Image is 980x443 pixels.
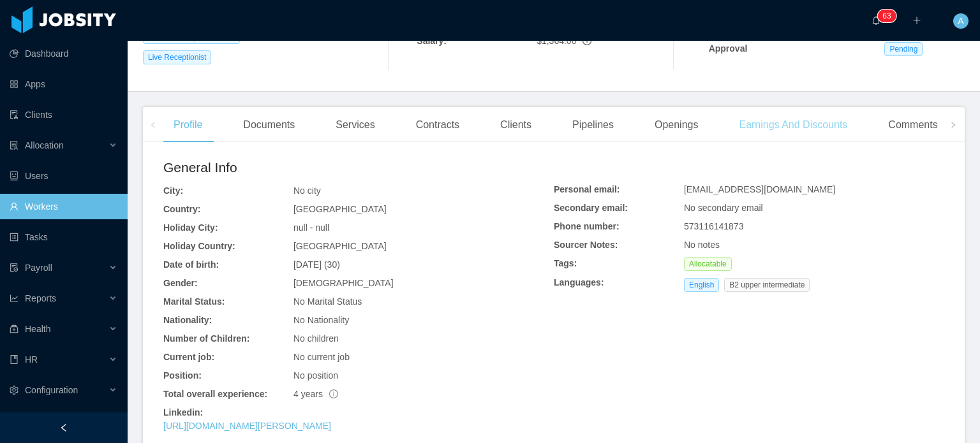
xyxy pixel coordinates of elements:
h2: General Info [163,157,554,178]
span: 4 years [293,389,338,399]
b: Linkedin: [163,407,203,418]
b: Country: [163,204,200,214]
b: Current job: [163,352,214,362]
span: $1,364.00 [537,36,576,46]
div: Openings [644,107,709,143]
b: City: [163,185,183,196]
div: Contracts [406,107,470,143]
div: Clients [490,107,542,143]
a: icon: userWorkers [10,194,117,219]
span: [GEOGRAPHIC_DATA] [293,204,387,214]
span: HR [25,354,38,365]
b: Date of birth: [163,259,219,270]
i: icon: plus [912,16,921,25]
span: 573116141873 [684,221,743,231]
b: Sourcer Notes: [554,240,618,250]
span: Allocation [25,140,64,150]
div: Earnings And Discounts [729,107,857,143]
a: icon: appstoreApps [10,71,117,97]
span: Allocatable [684,257,732,271]
sup: 63 [877,10,896,22]
span: [DATE] (30) [293,259,340,270]
span: Configuration [25,385,78,395]
span: No city [293,185,321,196]
span: Live Receptionist [143,50,211,64]
i: icon: right [950,122,956,128]
span: info-circle [329,389,338,398]
i: icon: book [10,355,19,364]
b: Phone number: [554,221,620,231]
b: Salary: [417,36,447,46]
span: [DEMOGRAPHIC_DATA] [293,278,394,288]
a: icon: auditClients [10,102,117,127]
b: Holiday City: [163,222,218,233]
div: Pipelines [562,107,624,143]
b: Holiday Country: [163,241,235,251]
b: Number of Children: [163,333,249,344]
div: Services [325,107,385,143]
i: icon: solution [10,141,19,150]
b: Tags: [554,258,577,268]
span: null - null [293,222,329,233]
a: [URL][DOMAIN_NAME][PERSON_NAME] [163,421,331,431]
span: B2 upper intermediate [724,278,810,292]
span: No position [293,370,338,381]
span: English [684,278,719,292]
p: 6 [882,10,887,22]
div: Documents [233,107,305,143]
b: Nationality: [163,315,212,325]
b: Languages: [554,277,604,287]
span: Payroll [25,263,52,273]
i: icon: medicine-box [10,324,19,333]
a: icon: pie-chartDashboard [10,41,117,66]
span: No Marital Status [293,296,362,307]
a: icon: robotUsers [10,163,117,189]
span: A [958,13,963,29]
b: Total overall experience: [163,389,267,399]
span: [GEOGRAPHIC_DATA] [293,241,387,251]
span: No notes [684,240,720,250]
span: [EMAIL_ADDRESS][DOMAIN_NAME] [684,184,835,194]
span: Pending [884,42,923,56]
i: icon: left [150,122,156,128]
b: Secondary email: [554,203,628,213]
i: icon: file-protect [10,263,19,272]
div: Comments [878,107,947,143]
span: Reports [25,293,56,303]
span: No current job [293,352,350,362]
p: 3 [887,10,891,22]
span: Health [25,324,50,334]
div: Profile [163,107,212,143]
strong: Approval [709,43,748,54]
b: Position: [163,370,202,381]
span: No secondary email [684,203,763,213]
span: No Nationality [293,315,349,325]
b: Personal email: [554,184,620,194]
a: icon: profileTasks [10,224,117,250]
b: Marital Status: [163,296,225,307]
span: No children [293,333,339,344]
i: icon: bell [872,16,880,25]
i: icon: setting [10,386,19,395]
b: Gender: [163,278,198,288]
i: icon: line-chart [10,294,19,303]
